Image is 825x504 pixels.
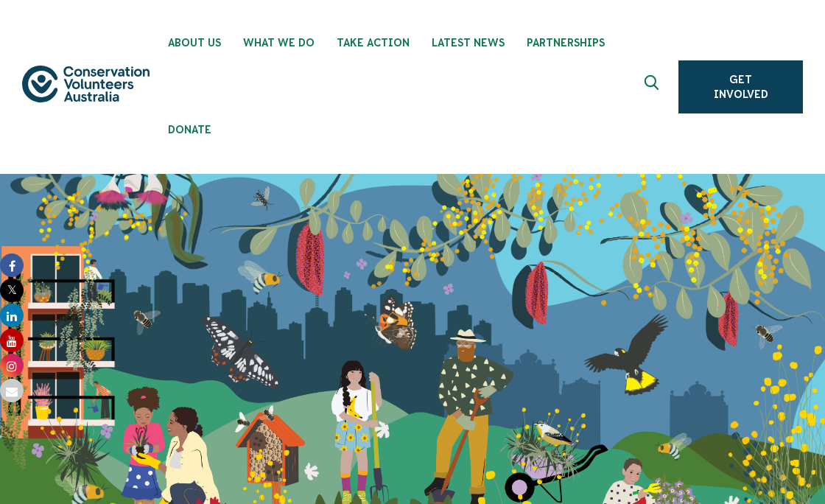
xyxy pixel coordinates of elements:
[22,66,150,102] img: logo.svg
[243,37,315,49] span: What We Do
[432,37,505,49] span: Latest News
[168,37,221,49] span: About Us
[678,60,803,113] a: Get Involved
[645,75,663,99] span: Expand search box
[168,124,211,136] span: Donate
[527,37,605,49] span: Partnerships
[636,69,671,105] button: Expand search box Close search box
[337,37,410,49] span: Take Action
